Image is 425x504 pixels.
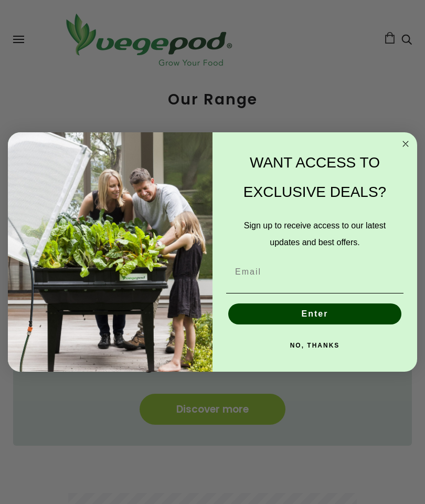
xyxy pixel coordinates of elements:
[8,132,212,372] img: e9d03583-1bb1-490f-ad29-36751b3212ff.jpeg
[226,261,403,282] input: Email
[244,221,386,247] span: Sign up to receive access to our latest updates and best offers.
[226,293,403,293] img: underline
[228,303,401,324] button: Enter
[243,154,386,200] span: WANT ACCESS TO EXCLUSIVE DEALS?
[399,138,412,150] button: Close dialog
[226,335,403,356] button: NO, THANKS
